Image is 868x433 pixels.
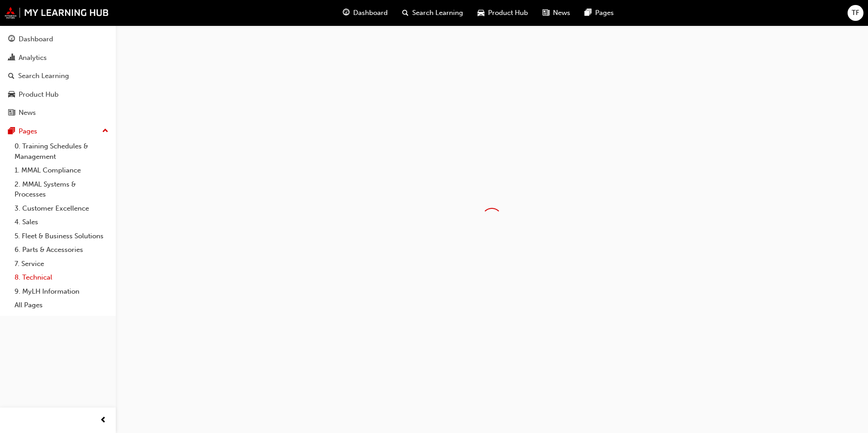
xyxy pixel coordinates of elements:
div: Pages [19,126,37,137]
span: search-icon [8,72,15,80]
a: 6. Parts & Accessories [11,243,112,257]
span: guage-icon [343,7,350,19]
button: DashboardAnalyticsSearch LearningProduct HubNews [4,29,112,123]
span: Dashboard [353,8,388,18]
a: guage-iconDashboard [335,4,395,22]
a: 2. MMAL Systems & Processes [11,177,112,202]
div: Product Hub [19,89,59,100]
a: Search Learning [4,68,112,84]
span: Pages [595,8,614,18]
a: 8. Technical [11,271,112,285]
a: car-iconProduct Hub [470,4,535,22]
span: up-icon [102,125,108,137]
a: news-iconNews [535,4,577,22]
button: Pages [4,123,112,140]
span: news-icon [542,7,549,19]
span: prev-icon [100,415,107,426]
a: Product Hub [4,86,112,103]
span: car-icon [478,7,484,19]
div: Search Learning [18,71,69,81]
button: TF [848,5,863,21]
span: chart-icon [8,54,15,62]
span: News [553,8,570,18]
span: Search Learning [412,8,463,18]
a: News [4,104,112,121]
a: 4. Sales [11,215,112,229]
span: Product Hub [488,8,528,18]
a: 1. MMAL Compliance [11,163,112,177]
span: car-icon [8,91,15,99]
span: search-icon [402,7,409,19]
a: 5. Fleet & Business Solutions [11,229,112,243]
a: Dashboard [4,31,112,48]
a: 9. MyLH Information [11,285,112,299]
div: Dashboard [19,34,53,44]
a: Analytics [4,49,112,66]
span: TF [852,8,859,18]
a: 7. Service [11,257,112,271]
a: 0. Training Schedules & Management [11,139,112,163]
span: pages-icon [8,128,15,136]
span: news-icon [8,109,15,117]
a: search-iconSearch Learning [395,4,470,22]
img: mmal [5,7,109,19]
a: All Pages [11,298,112,312]
div: Analytics [19,53,47,63]
div: News [19,108,36,118]
span: pages-icon [585,7,592,19]
a: 3. Customer Excellence [11,202,112,216]
span: guage-icon [8,35,15,44]
a: pages-iconPages [577,4,621,22]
